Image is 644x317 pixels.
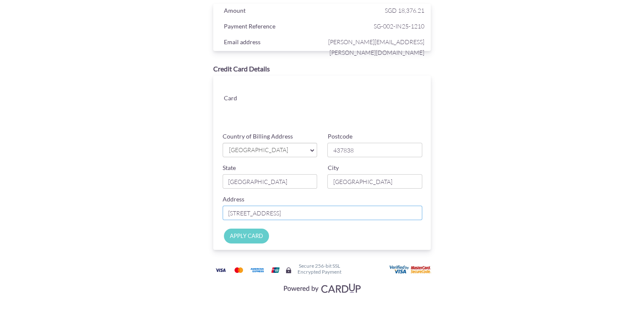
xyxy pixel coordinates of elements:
[285,267,292,274] img: Secure lock
[223,132,293,141] label: Country of Billing Address
[212,265,229,275] img: Visa
[277,103,349,118] iframe: Secure card expiration date input frame
[389,265,432,275] img: User card
[267,265,284,275] img: Union Pay
[277,84,423,99] iframe: Secure card number input frame
[327,132,352,141] label: Postcode
[351,103,423,118] iframe: Secure card security code input frame
[213,64,431,74] div: Credit Card Details
[218,21,324,34] div: Payment Reference
[218,37,324,49] div: Email address
[223,143,318,157] a: [GEOGRAPHIC_DATA]
[218,5,324,18] div: Amount
[324,37,424,58] span: [PERSON_NAME][EMAIL_ADDRESS][PERSON_NAME][DOMAIN_NAME]
[327,164,338,172] label: City
[228,146,303,155] span: [GEOGRAPHIC_DATA]
[223,164,236,172] label: State
[223,195,244,204] label: Address
[230,265,247,275] img: Mastercard
[218,93,271,105] div: Card
[324,21,424,31] span: SG-002-IN25-1210
[224,229,269,243] input: APPLY CARD
[298,263,341,274] h6: Secure 256-bit SSL Encrypted Payment
[249,265,266,275] img: American Express
[385,7,424,14] span: SGD 18,376.21
[279,280,364,296] img: Visa, Mastercard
